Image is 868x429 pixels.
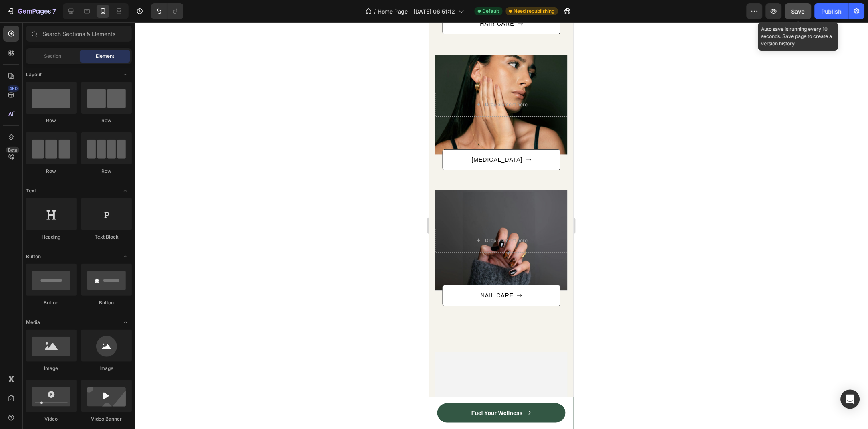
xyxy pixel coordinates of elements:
button: Save [785,3,812,19]
div: Row [81,117,132,124]
button: <p>NAIL CARE</p> [13,263,131,284]
div: Image [81,365,132,372]
span: Toggle open [119,184,132,197]
button: 7 [3,3,60,19]
span: Section [44,53,62,60]
div: Open Intercom Messenger [841,390,860,409]
div: Drop element here [56,79,98,85]
div: Video Banner [81,415,132,423]
span: Button [26,253,41,260]
span: Toggle open [119,316,132,329]
span: Need republishing [514,8,555,15]
div: Video [26,415,77,423]
a: Fuel Your Wellness [8,381,136,400]
div: Drop element here [56,215,98,221]
span: Home Page - [DATE] 06:51:12 [378,7,455,16]
div: Image [26,365,77,372]
span: Save [792,8,805,15]
span: Text [26,187,36,194]
div: Text Block [81,233,132,241]
p: [MEDICAL_DATA] [42,133,93,142]
div: Row [81,168,132,175]
div: Heading [26,233,77,241]
span: Toggle open [119,68,132,81]
div: Publish [822,7,842,16]
div: Undo/Redo [151,3,183,19]
div: Beta [6,147,19,153]
div: Overlay [6,168,138,268]
span: Element [96,53,114,60]
button: Publish [815,3,848,19]
div: Background Image [6,168,138,268]
span: Toggle open [119,250,132,263]
span: Default [483,8,499,15]
div: Row [26,117,77,124]
span: Media [26,319,40,326]
span: / [374,7,376,16]
div: Overlay [6,32,138,132]
div: Background Image [6,32,138,132]
iframe: Design area [429,22,574,429]
button: <p>SKIN CARE</p> [13,127,131,148]
p: 7 [52,6,56,16]
div: 450 [8,85,19,92]
div: Row [26,168,77,175]
div: Button [26,299,77,306]
p: Fuel Your Wellness [42,387,93,395]
p: NAIL CARE [51,269,84,277]
div: Button [81,299,132,306]
input: Search Sections & Elements [26,26,132,42]
span: Layout [26,71,42,78]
